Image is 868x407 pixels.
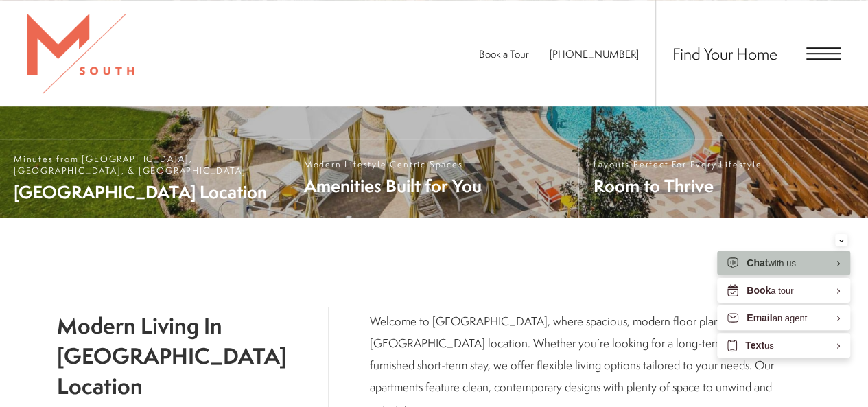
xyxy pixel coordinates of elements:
img: MSouth [27,14,134,93]
h1: Modern Living In [GEOGRAPHIC_DATA] Location [57,310,287,401]
button: Open Menu [806,47,841,60]
span: Amenities Built for You [304,174,482,198]
a: Modern Lifestyle Centric Spaces [290,139,579,218]
a: Find Your Home [672,43,777,65]
span: Layouts Perfect For Every Lifestyle [593,159,762,170]
a: Book a Tour [479,47,529,61]
span: Room to Thrive [593,174,762,198]
span: [PHONE_NUMBER] [550,47,639,61]
span: Modern Lifestyle Centric Spaces [304,159,482,170]
a: Call Us at 813-570-8014 [550,47,639,61]
span: Minutes from [GEOGRAPHIC_DATA], [GEOGRAPHIC_DATA], & [GEOGRAPHIC_DATA] [14,153,276,176]
span: [GEOGRAPHIC_DATA] Location [14,180,276,204]
a: Layouts Perfect For Every Lifestyle [578,139,868,218]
